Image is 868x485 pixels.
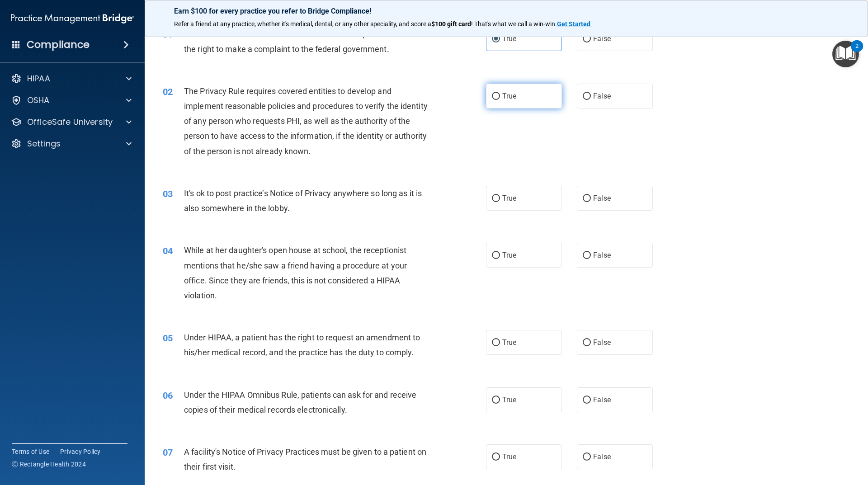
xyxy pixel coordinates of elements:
strong: $100 gift card [431,20,471,28]
span: Patients who believe that their PHI has been compromised have the right to make a complaint to th... [184,29,416,53]
span: True [502,338,516,347]
p: HIPAA [27,73,50,84]
span: Ⓒ Rectangle Health 2024 [12,460,86,469]
span: False [593,251,611,259]
span: 07 [163,447,173,458]
span: It's ok to post practice’s Notice of Privacy anywhere so long as it is also somewhere in the lobby. [184,188,422,213]
a: Settings [11,138,132,149]
input: True [492,93,500,100]
span: 05 [163,333,173,344]
input: True [492,454,500,461]
a: HIPAA [11,73,132,84]
span: True [502,396,516,404]
a: Terms of Use [12,447,49,456]
span: ! That's what we call a win-win. [471,20,557,28]
input: False [583,36,591,42]
input: True [492,195,500,202]
a: Get Started [557,20,592,28]
span: False [593,396,611,404]
input: True [492,36,500,42]
h4: Compliance [27,38,90,51]
input: True [492,397,500,404]
span: Refer a friend at any practice, whether it's medical, dental, or any other speciality, and score a [174,20,431,28]
span: 04 [163,245,173,256]
span: Under the HIPAA Omnibus Rule, patients can ask for and receive copies of their medical records el... [184,390,416,414]
span: 06 [163,390,173,401]
span: True [502,194,516,202]
span: The Privacy Rule requires covered entities to develop and implement reasonable policies and proce... [184,86,428,156]
a: OfficeSafe University [11,117,132,127]
input: False [583,454,591,461]
span: False [593,34,611,43]
input: True [492,339,500,346]
span: 03 [163,188,173,199]
input: False [583,252,591,259]
input: True [492,252,500,259]
span: True [502,452,516,461]
img: PMB logo [11,9,134,28]
input: False [583,339,591,346]
span: False [593,452,611,461]
p: Settings [27,138,61,149]
span: A facility's Notice of Privacy Practices must be given to a patient on their first visit. [184,447,426,471]
p: OSHA [27,95,50,106]
span: False [593,194,611,202]
input: False [583,93,591,100]
strong: Get Started [557,20,590,28]
span: True [502,92,516,100]
span: True [502,34,516,43]
input: False [583,397,591,404]
span: False [593,338,611,347]
span: True [502,251,516,259]
input: False [583,195,591,202]
p: Earn $100 for every practice you refer to Bridge Compliance! [174,7,839,15]
span: Under HIPAA, a patient has the right to request an amendment to his/her medical record, and the p... [184,333,420,357]
div: 2 [855,46,859,58]
a: Privacy Policy [60,447,101,456]
a: OSHA [11,95,132,106]
button: Open Resource Center, 2 new notifications [832,41,859,67]
p: OfficeSafe University [27,117,113,127]
span: While at her daughter's open house at school, the receptionist mentions that he/she saw a friend ... [184,245,407,300]
span: False [593,92,611,100]
span: 02 [163,86,173,97]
